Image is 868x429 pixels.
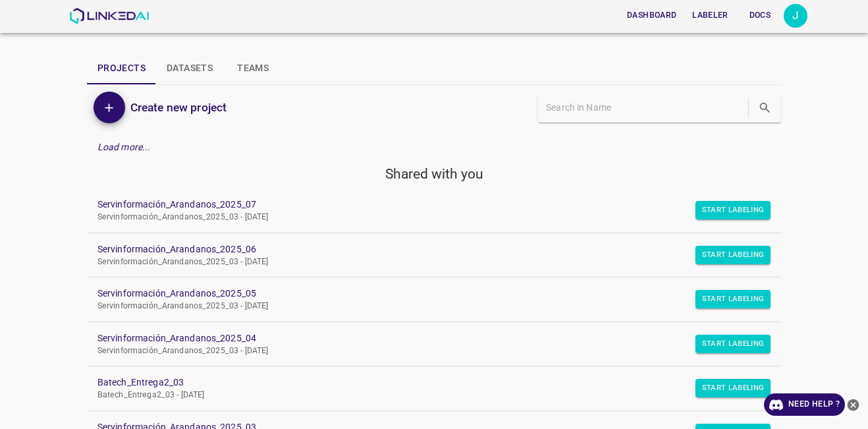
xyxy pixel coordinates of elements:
h6: Create new project [130,98,227,117]
button: Teams [223,53,283,84]
a: Servinformación_Arandanos_2025_07 [97,198,749,212]
a: Servinformación_Arandanos_2025_06 [97,243,749,256]
a: Dashboard [619,2,684,29]
button: Add [94,92,125,123]
button: Start Labeling [695,335,771,353]
button: Start Labeling [695,201,771,219]
a: Servinformación_Arandanos_2025_05 [97,287,749,300]
button: Docs [739,5,781,26]
p: Batech_Entrega2_03 - [DATE] [97,389,749,401]
h5: Shared with you [87,165,781,183]
button: search [751,94,778,121]
button: Start Labeling [695,379,771,397]
em: Load more... [97,142,151,152]
a: Docs [736,2,784,29]
img: LinkedAI [69,8,149,24]
div: J [784,4,807,28]
button: Dashboard [622,5,682,26]
p: Servinformación_Arandanos_2025_03 - [DATE] [97,345,749,357]
button: Open settings [784,4,807,28]
button: Datasets [156,53,223,84]
p: Servinformación_Arandanos_2025_03 - [DATE] [97,300,749,312]
button: close-help [845,393,861,416]
input: Search in Name [546,98,746,117]
p: Servinformación_Arandanos_2025_03 - [DATE] [97,212,749,223]
a: Create new project [125,98,227,117]
button: Projects [87,53,156,84]
a: Servinformación_Arandanos_2025_04 [97,331,749,345]
p: Servinformación_Arandanos_2025_03 - [DATE] [97,256,749,268]
a: Labeler [684,2,736,29]
a: Need Help ? [764,393,845,416]
div: Load more... [87,135,781,159]
button: Start Labeling [695,246,771,264]
button: Start Labeling [695,290,771,308]
a: Batech_Entrega2_03 [97,376,749,389]
button: Labeler [687,5,733,26]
